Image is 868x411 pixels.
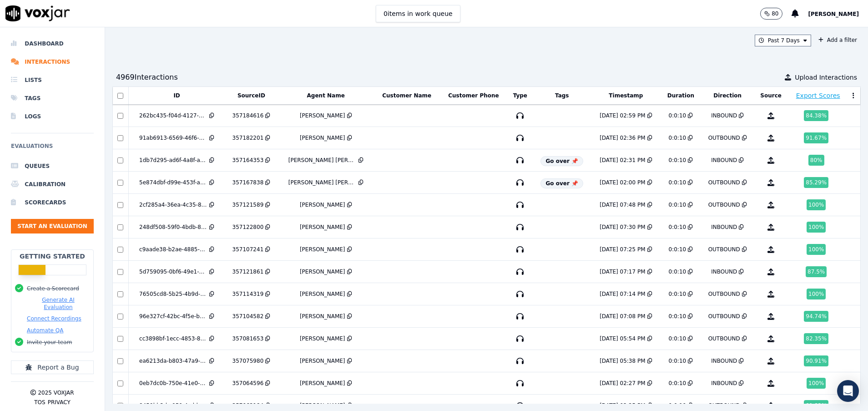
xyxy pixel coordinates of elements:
[307,92,345,99] button: Agent Name
[669,335,686,342] div: 0:0:10
[600,402,645,409] div: [DATE] 02:25 PM
[300,268,345,275] div: [PERSON_NAME]
[669,223,686,231] div: 0:0:10
[760,92,782,99] button: Source
[795,73,857,82] span: Upload Interactions
[116,72,178,83] div: 4969 Interaction s
[600,134,645,142] div: [DATE] 02:36 PM
[139,201,207,208] div: 2cf285a4-36ea-4c35-827e-207395564008
[139,246,207,253] div: c9aade38-b2ae-4885-9e9b-eab2ad2f5dac
[27,339,72,346] button: Invite your team
[300,201,345,208] div: [PERSON_NAME]
[796,91,840,100] button: Export Scores
[232,357,264,365] div: 357075980
[232,134,264,142] div: 357182201
[600,380,645,387] div: [DATE] 02:27 PM
[139,357,207,365] div: ea6213da-b803-47a9-9b97-03ca153d9983
[139,335,207,342] div: cc3898bf-1ecc-4853-8f1a-f2d1d759d24e
[708,201,740,208] div: OUTBOUND
[382,92,431,99] button: Customer Name
[708,402,740,409] div: OUTBOUND
[300,223,345,231] div: [PERSON_NAME]
[804,177,828,188] div: 85.29 %
[600,179,645,186] div: [DATE] 02:00 PM
[11,193,94,212] a: Scorecards
[669,134,686,142] div: 0:0:10
[288,157,357,164] div: [PERSON_NAME] [PERSON_NAME] Fregeiro
[513,92,527,99] button: Type
[711,380,737,387] div: INBOUND
[11,360,94,374] button: Report a Bug
[232,313,264,320] div: 357104582
[540,178,583,188] span: Go over 📌
[669,402,686,409] div: 0:0:10
[540,156,583,166] span: Go over 📌
[11,175,94,193] li: Calibration
[38,389,74,396] p: 2025 Voxjar
[713,92,742,99] button: Direction
[808,8,868,19] button: [PERSON_NAME]
[711,357,737,365] div: INBOUND
[708,290,740,298] div: OUTBOUND
[708,335,740,342] div: OUTBOUND
[785,73,857,82] button: Upload Interactions
[669,246,686,253] div: 0:0:10
[300,357,345,365] div: [PERSON_NAME]
[600,290,645,298] div: [DATE] 07:14 PM
[232,290,264,298] div: 357114319
[669,313,686,320] div: 0:0:10
[139,313,207,320] div: 96e327cf-42bc-4f5e-b95e-cdc6221b8c29
[232,402,264,409] div: 357062184
[48,399,71,406] button: Privacy
[139,402,207,409] div: 8459bb3d-c050-4cdd-905e-2b9e5594002c
[711,112,737,119] div: INBOUND
[807,222,826,233] div: 100 %
[139,134,207,142] div: 91ab6913-6569-46f6-a7a3-f64aad62bb08
[232,380,264,387] div: 357064596
[232,201,264,208] div: 357121589
[376,5,460,22] button: 0items in work queue
[232,335,264,342] div: 357081653
[139,112,207,119] div: 262bc435-f04d-4127-8f11-7c5e69d21fcc
[708,246,740,253] div: OUTBOUND
[755,35,811,46] button: Past 7 Days
[600,335,645,342] div: [DATE] 05:54 PM
[808,11,859,17] span: [PERSON_NAME]
[448,92,499,99] button: Customer Phone
[708,179,740,186] div: OUTBOUND
[139,223,207,231] div: 248df508-59f0-4bdb-8f7e-81cb49e8ad2a
[300,290,345,298] div: [PERSON_NAME]
[300,112,345,119] div: [PERSON_NAME]
[300,134,345,142] div: [PERSON_NAME]
[11,141,94,157] h6: Evaluations
[711,157,737,164] div: INBOUND
[34,399,45,406] button: TOS
[27,285,79,292] button: Create a Scorecard
[11,89,94,107] li: Tags
[139,179,207,186] div: 5e874dbf-d99e-453f-a128-e3b43c3d7422
[669,201,686,208] div: 0:0:10
[232,246,264,253] div: 357107241
[27,327,63,334] button: Automate QA
[669,268,686,275] div: 0:0:10
[300,246,345,253] div: [PERSON_NAME]
[837,380,859,402] div: Open Intercom Messenger
[11,107,94,126] li: Logs
[237,92,265,99] button: SourceID
[669,112,686,119] div: 0:0:10
[711,268,737,275] div: INBOUND
[804,311,828,322] div: 94.74 %
[20,252,85,261] h2: Getting Started
[27,296,90,311] button: Generate AI Evaluation
[804,110,828,121] div: 84.38 %
[288,179,357,186] div: [PERSON_NAME] [PERSON_NAME] Fregeiro
[807,289,826,299] div: 100 %
[11,157,94,175] a: Queues
[11,53,94,71] a: Interactions
[808,155,824,166] div: 80 %
[600,112,645,119] div: [DATE] 02:59 PM
[669,179,686,186] div: 0:0:10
